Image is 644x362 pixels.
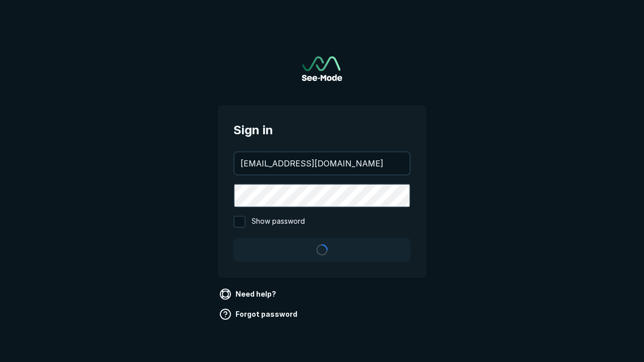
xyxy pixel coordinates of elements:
img: See-Mode Logo [302,56,342,81]
a: Need help? [217,286,280,302]
input: your@email.com [234,152,410,174]
a: Go to sign in [302,56,342,81]
a: Forgot password [217,306,301,322]
span: Sign in [233,121,411,139]
span: Show password [252,216,305,228]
